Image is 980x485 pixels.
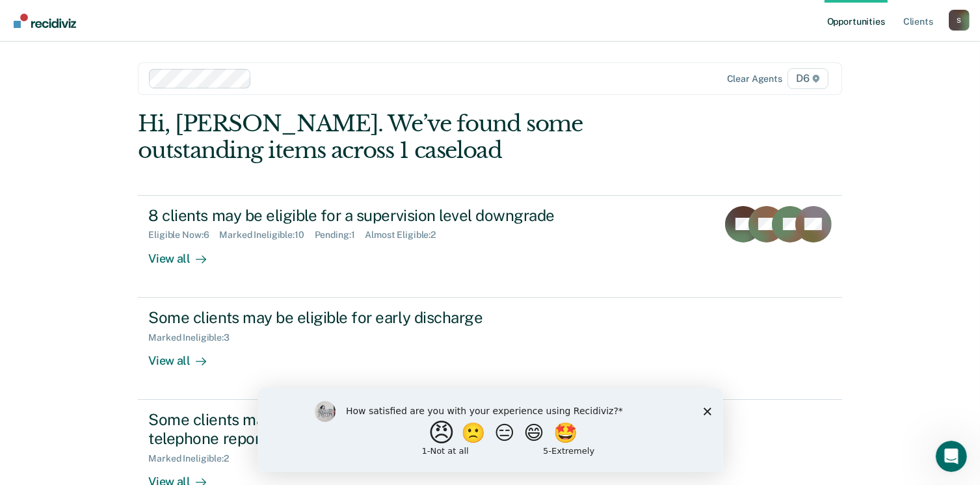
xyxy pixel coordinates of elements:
[365,229,446,241] div: Almost Eligible : 2
[219,229,314,241] div: Marked Ineligible : 10
[936,441,967,472] iframe: Intercom live chat
[315,229,365,241] div: Pending : 1
[788,68,828,89] span: D6
[727,73,782,85] div: Clear agents
[148,206,605,225] div: 8 clients may be eligible for a supervision level downgrade
[138,111,701,164] div: Hi, [PERSON_NAME]. We’ve found some outstanding items across 1 caseload
[258,388,723,472] iframe: Survey by Kim from Recidiviz
[949,10,970,31] button: Profile dropdown button
[148,308,605,327] div: Some clients may be eligible for early discharge
[148,453,239,464] div: Marked Ineligible : 2
[148,410,605,448] div: Some clients may be eligible for downgrade to a minimum telephone reporting
[949,10,970,31] div: S
[148,241,221,266] div: View all
[148,343,221,368] div: View all
[148,229,219,241] div: Eligible Now : 6
[138,195,841,298] a: 8 clients may be eligible for a supervision level downgradeEligible Now:6Marked Ineligible:10Pend...
[138,298,841,400] a: Some clients may be eligible for early dischargeMarked Ineligible:3View all
[14,14,76,28] img: Recidiviz
[148,332,239,343] div: Marked Ineligible : 3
